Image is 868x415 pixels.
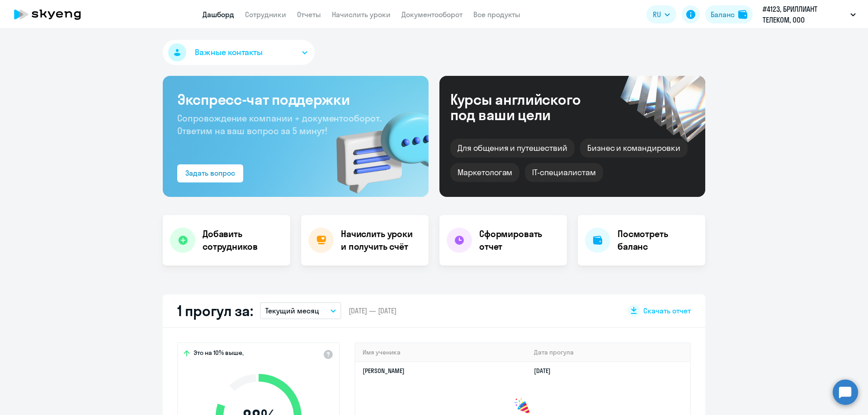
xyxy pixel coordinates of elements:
[260,302,341,319] button: Текущий месяц
[643,306,691,316] span: Скачать отчет
[297,10,321,19] a: Отчеты
[401,10,462,19] a: Документооборот
[185,168,235,178] div: Задать вопрос
[265,305,319,316] p: Текущий месяц
[203,10,234,19] a: Дашборд
[450,163,519,182] div: Маркетологам
[177,90,414,108] h3: Экспресс-чат поддержки
[473,10,520,19] a: Все продукты
[758,4,860,25] button: #4123, БРИЛЛИАНТ ТЕЛЕКОМ, ООО
[363,367,405,375] a: [PERSON_NAME]
[332,10,391,19] a: Начислить уроки
[203,228,283,253] h4: Добавить сотрудников
[163,40,315,65] button: Важные контакты
[738,10,747,19] img: balance
[177,112,382,136] span: Сопровождение компании + документооборот. Ответим на ваш вопрос за 5 минут!
[341,228,420,253] h4: Начислить уроки и получить счёт
[646,5,676,23] button: RU
[763,4,847,25] p: #4123, БРИЛЛИАНТ ТЕЛЕКОМ, ООО
[323,95,429,197] img: bg-img
[355,343,527,362] th: Имя ученика
[705,5,753,23] button: Балансbalance
[479,228,560,253] h4: Сформировать отчет
[450,139,575,158] div: Для общения и путешествий
[527,343,690,362] th: Дата прогула
[580,139,688,158] div: Бизнес и командировки
[534,367,558,375] a: [DATE]
[653,9,661,20] span: RU
[177,302,253,320] h2: 1 прогул за:
[245,10,286,19] a: Сотрудники
[193,349,244,359] span: Это на 10% выше,
[711,9,735,20] div: Баланс
[349,306,396,316] span: [DATE] — [DATE]
[177,164,243,182] button: Задать вопрос
[195,47,263,58] span: Важные контакты
[618,228,698,253] h4: Посмотреть баланс
[525,163,603,182] div: IT-специалистам
[450,92,605,122] div: Курсы английского под ваши цели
